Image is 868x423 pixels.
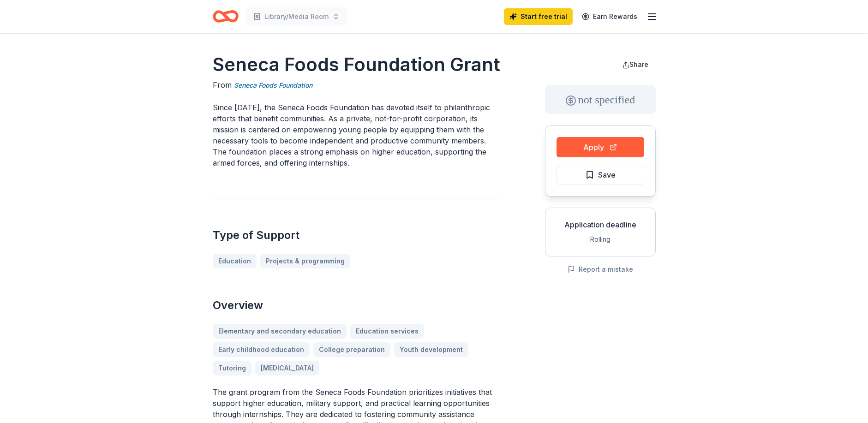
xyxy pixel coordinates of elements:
button: Share [615,55,656,74]
a: Earn Rewards [576,8,643,25]
span: Library/Media Room [264,11,329,22]
a: Start free trial [504,8,573,25]
button: Apply [557,137,644,157]
span: Share [629,60,648,68]
p: Since [DATE], the Seneca Foods Foundation has devoted itself to philanthropic efforts that benefi... [213,102,501,168]
h2: Overview [213,298,501,313]
a: Education [213,254,257,268]
h2: Type of Support [213,228,501,243]
h1: Seneca Foods Foundation Grant [213,52,501,77]
div: not specified [545,85,656,114]
a: Home [213,6,239,27]
div: Rolling [553,234,648,245]
button: Report a mistake [568,264,633,275]
a: Projects & programming [260,254,350,268]
a: Seneca Foods Foundation [234,80,312,91]
button: Save [557,165,644,185]
div: Application deadline [553,219,648,230]
span: Save [598,169,616,181]
div: From [213,79,501,91]
button: Library/Media Room [246,7,347,26]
